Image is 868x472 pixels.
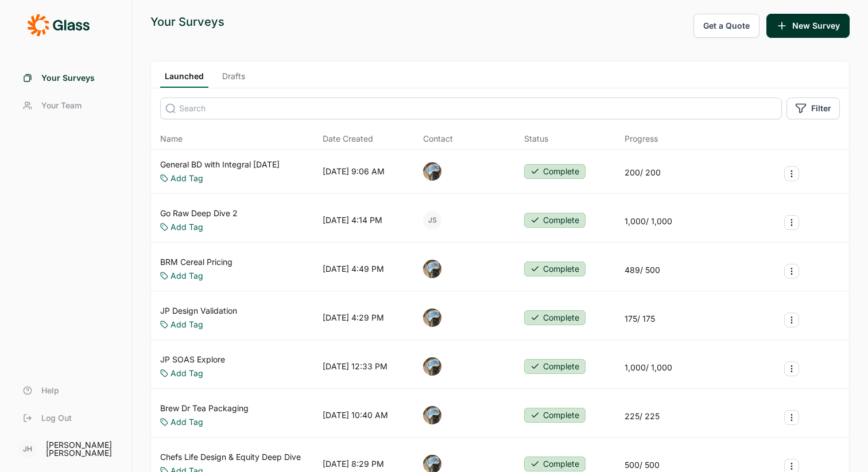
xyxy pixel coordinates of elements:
img: ocn8z7iqvmiiaveqkfqd.png [423,406,441,424]
div: 1,000 / 1,000 [625,362,672,373]
button: Survey Actions [784,410,799,425]
button: Survey Actions [784,215,799,230]
span: Your Team [41,100,82,111]
button: Complete [524,164,586,179]
div: [DATE] 9:06 AM [323,166,385,177]
div: JH [18,440,37,458]
img: ocn8z7iqvmiiaveqkfqd.png [423,260,441,278]
span: Help [41,385,59,396]
div: 500 / 500 [625,459,660,471]
a: Add Tag [170,221,203,233]
div: Your Surveys [150,14,224,30]
img: ocn8z7iqvmiiaveqkfqd.png [423,357,441,376]
a: Add Tag [170,319,203,330]
img: ocn8z7iqvmiiaveqkfqd.png [423,309,441,327]
div: Status [524,133,548,145]
a: Brew Dr Tea Packaging [160,403,249,414]
div: 225 / 225 [625,411,660,422]
a: Drafts [218,71,250,88]
button: New Survey [766,14,850,38]
span: Date Created [323,133,373,145]
button: Filter [786,97,840,119]
button: Survey Actions [784,313,799,327]
div: Progress [625,133,658,145]
button: Complete [524,359,586,374]
button: Complete [524,213,586,228]
button: Survey Actions [784,166,799,181]
input: Search [160,97,782,119]
img: ocn8z7iqvmiiaveqkfqd.png [423,162,441,181]
button: Complete [524,408,586,423]
span: Name [160,133,183,145]
a: Add Tag [170,270,203,282]
a: General BD with Integral [DATE] [160,159,280,170]
span: Log Out [41,412,72,424]
a: Add Tag [170,368,203,379]
div: [DATE] 10:40 AM [323,409,388,421]
div: Contact [423,133,453,145]
div: 489 / 500 [625,264,660,276]
button: Complete [524,262,586,276]
span: Your Surveys [41,72,95,84]
div: 1,000 / 1,000 [625,216,672,227]
div: [DATE] 4:29 PM [323,312,384,323]
div: [PERSON_NAME] [PERSON_NAME] [46,441,118,457]
a: Add Tag [170,173,203,184]
a: Go Raw Deep Dive 2 [160,208,238,219]
div: JS [423,211,441,229]
a: JP Design Validation [160,305,237,317]
div: [DATE] 12:33 PM [323,361,387,372]
button: Complete [524,457,586,471]
div: [DATE] 4:14 PM [323,214,382,226]
a: Launched [160,71,208,88]
a: Add Tag [170,416,203,428]
a: Chefs Life Design & Equity Deep Dive [160,451,301,463]
div: 175 / 175 [625,313,655,325]
button: Get a Quote [693,14,759,38]
div: [DATE] 8:29 PM [323,458,384,470]
button: Survey Actions [784,361,799,376]
button: Complete [524,310,586,325]
a: JP SOAS Explore [160,354,225,365]
div: 200 / 200 [625,167,661,178]
a: BRM Cereal Pricing [160,256,232,268]
button: Survey Actions [784,264,799,279]
div: [DATE] 4:49 PM [323,263,384,275]
span: Filter [811,103,831,114]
